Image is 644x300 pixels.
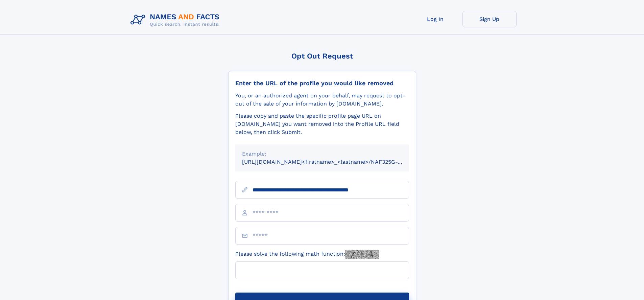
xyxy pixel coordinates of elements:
img: Logo Names and Facts [128,11,225,29]
div: Example: [242,150,402,158]
label: Please solve the following math function: [235,250,379,259]
div: Please copy and paste the specific profile page URL on [DOMAIN_NAME] you want removed into the Pr... [235,112,409,136]
a: Log In [408,11,462,27]
a: Sign Up [462,11,517,27]
div: Enter the URL of the profile you would like removed [235,79,409,87]
div: You, or an authorized agent on your behalf, may request to opt-out of the sale of your informatio... [235,92,409,108]
small: [URL][DOMAIN_NAME]<firstname>_<lastname>/NAF325G-xxxxxxxx [242,159,422,165]
div: Opt Out Request [228,52,416,60]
